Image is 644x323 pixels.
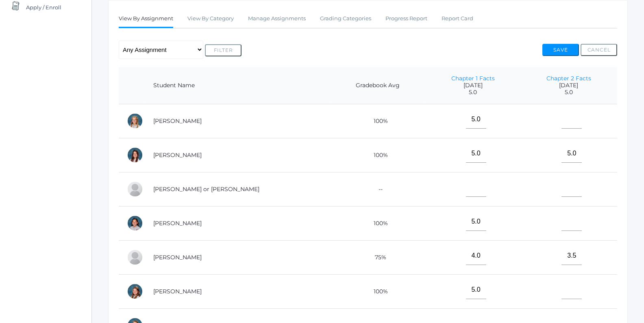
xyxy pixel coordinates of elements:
[127,283,143,299] div: Louisa Hamilton
[542,44,579,56] button: Save
[153,151,202,159] a: [PERSON_NAME]
[127,215,143,231] div: Esperanza Ewing
[127,249,143,265] div: Wyatt Ferris
[330,274,425,308] td: 100%
[330,240,425,274] td: 75%
[127,181,143,197] div: Thomas or Tom Cope
[205,44,241,56] button: Filter
[127,147,143,163] div: Grace Carpenter
[330,172,425,206] td: --
[145,67,330,104] th: Student Name
[330,67,425,104] th: Gradebook Avg
[127,113,143,129] div: Paige Albanese
[442,11,473,27] a: Report Card
[330,138,425,172] td: 100%
[153,117,202,125] a: [PERSON_NAME]
[546,75,591,82] a: Chapter 2 Facts
[153,288,202,295] a: [PERSON_NAME]
[330,206,425,240] td: 100%
[187,11,234,27] a: View By Category
[529,82,609,89] span: [DATE]
[248,11,306,27] a: Manage Assignments
[529,89,609,96] span: 5.0
[581,44,617,56] button: Cancel
[153,220,202,227] a: [PERSON_NAME]
[119,11,173,28] a: View By Assignment
[153,185,259,193] a: [PERSON_NAME] or [PERSON_NAME]
[385,11,427,27] a: Progress Report
[320,11,371,27] a: Grading Categories
[451,75,495,82] a: Chapter 1 Facts
[433,82,512,89] span: [DATE]
[433,89,512,96] span: 5.0
[330,104,425,138] td: 100%
[153,254,202,261] a: [PERSON_NAME]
